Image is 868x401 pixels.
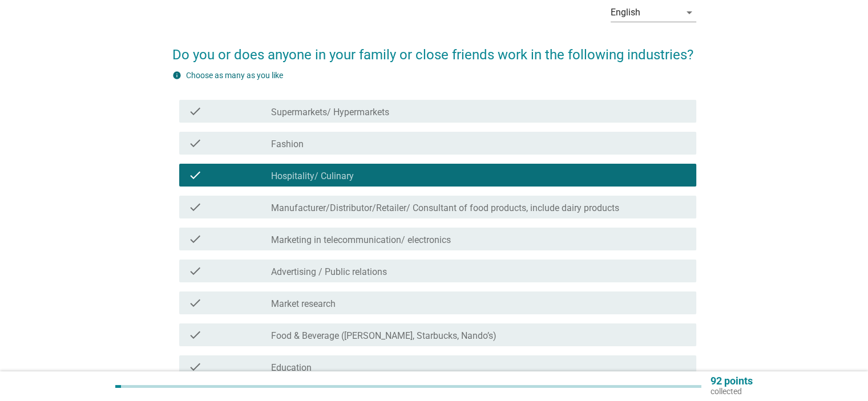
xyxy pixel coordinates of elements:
[188,232,202,246] i: check
[188,328,202,342] i: check
[271,330,496,342] label: Food & Beverage ([PERSON_NAME], Starbucks, Nando’s)
[186,71,283,80] label: Choose as many as you like
[271,234,451,246] label: Marketing in telecommunication/ electronics
[188,200,202,214] i: check
[271,298,336,310] label: Market research
[710,386,753,396] p: collected
[271,266,387,278] label: Advertising / Public relations
[172,71,181,80] i: info
[188,264,202,278] i: check
[172,33,696,65] h2: Do you or does anyone in your family or close friends work in the following industries?
[188,104,202,118] i: check
[188,360,202,374] i: check
[271,107,389,118] label: Supermarkets/ Hypermarkets
[188,136,202,150] i: check
[611,7,640,18] div: English
[188,296,202,310] i: check
[271,362,312,374] label: Education
[271,171,354,182] label: Hospitality/ Culinary
[683,6,696,19] i: arrow_drop_down
[271,202,619,214] label: Manufacturer/Distributor/Retailer/ Consultant of food products, include dairy products
[188,168,202,182] i: check
[271,139,304,150] label: Fashion
[710,376,753,386] p: 92 points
